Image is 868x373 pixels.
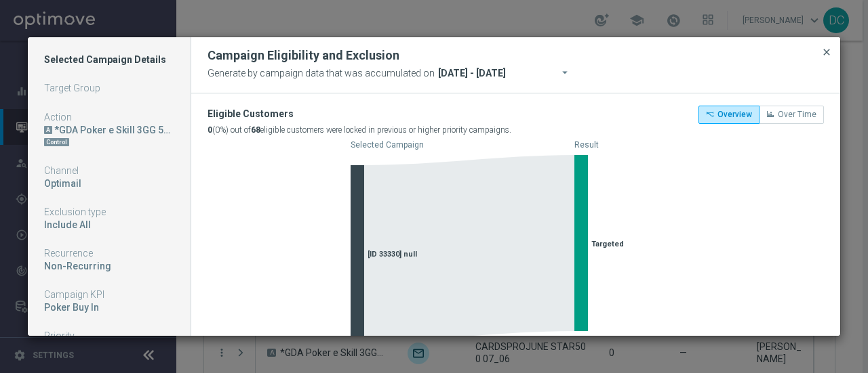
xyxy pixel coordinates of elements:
span: Generate by campaign data that was accumulated on [208,64,435,82]
div: Priority [44,330,174,342]
button: arrow_drop_down [557,64,577,84]
span: close [821,47,832,58]
div: *GDA Poker e Skill 3GG 50% ricarica fino a 500€ / 5€ di bonus ogni 10€ di rake and fee generate a... [44,124,174,136]
div: Poker Buy In [44,301,174,313]
button: Overview [698,106,759,123]
div: Target Group [44,82,174,94]
div: DN [44,136,174,148]
text: Result [574,140,599,150]
div: Non-Recurring [44,260,174,272]
div: Exclusion type [44,206,174,218]
span: Targeted [591,240,624,248]
b: 68 [251,125,260,135]
h1: Selected Campaign Details [44,53,174,66]
div: Optimail [44,177,174,190]
div: Recurrence [44,247,174,259]
h2: Campaign Eligibility and Exclusion [208,47,399,64]
div: A [44,126,52,134]
span: Include All [44,219,91,230]
text: Selected Campaign [351,140,424,150]
span: [ID 33330] null [368,250,417,259]
div: (0%) out of eligible customers were locked in previous or higher priority campaigns. [208,122,511,138]
div: Eligible Customers [208,106,511,122]
div: Campaign KPI [44,288,174,301]
div: Action [44,111,174,123]
button: Over Time [759,106,824,123]
b: 0 [208,125,212,135]
i: arrow_drop_down [559,65,572,79]
input: Select date range [435,64,588,83]
span: Overview [717,110,752,119]
div: Control [44,138,69,146]
div: Channel [44,164,174,177]
div: *GDA Poker e Skill 3GG 50% ricarica fino a 500€ / 5€ di bonus ogni 10€ di rake and fee generate a... [54,124,174,136]
span: Over Time [778,110,816,119]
